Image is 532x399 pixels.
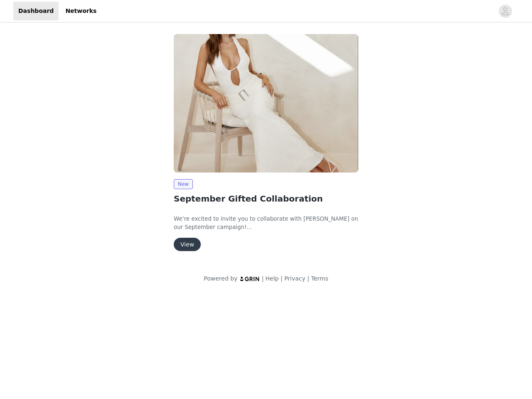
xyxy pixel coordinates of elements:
img: Peppermayo EU [174,34,358,172]
span: | [307,275,309,282]
span: | [281,275,283,282]
a: Dashboard [13,2,59,20]
img: logo [239,276,260,281]
h2: September Gifted Collaboration [174,192,358,205]
a: Help [266,275,279,282]
a: Privacy [284,275,305,282]
span: We’re excited to invite you to collaborate with [PERSON_NAME] on our September campaign! [174,216,358,230]
a: Terms [311,275,328,282]
span: New [174,179,193,189]
a: View [174,241,201,248]
span: Powered by [204,275,237,282]
button: View [174,238,201,251]
div: avatar [501,5,509,18]
span: | [262,275,264,282]
a: Networks [60,2,101,20]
